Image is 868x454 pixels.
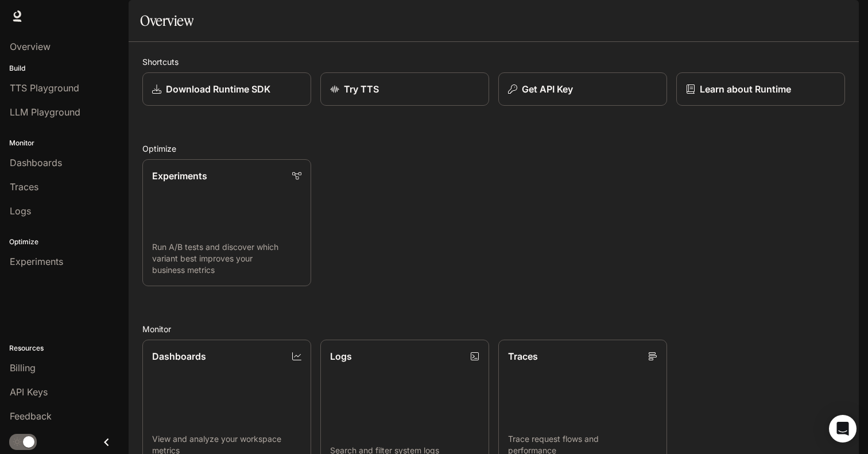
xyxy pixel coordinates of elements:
[152,349,206,363] p: Dashboards
[522,82,573,96] p: Get API Key
[676,72,845,106] a: Learn about Runtime
[829,415,857,443] div: Open Intercom Messenger
[330,349,352,363] p: Logs
[152,241,301,276] p: Run A/B tests and discover which variant best improves your business metrics
[166,82,270,96] p: Download Runtime SDK
[142,143,845,155] h2: Optimize
[498,72,667,106] button: Get API Key
[142,56,845,68] h2: Shortcuts
[142,72,311,106] a: Download Runtime SDK
[142,323,845,335] h2: Monitor
[140,9,193,32] h1: Overview
[508,349,538,363] p: Traces
[142,159,311,286] a: ExperimentsRun A/B tests and discover which variant best improves your business metrics
[700,82,791,96] p: Learn about Runtime
[344,82,379,96] p: Try TTS
[320,72,489,106] a: Try TTS
[152,169,207,183] p: Experiments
